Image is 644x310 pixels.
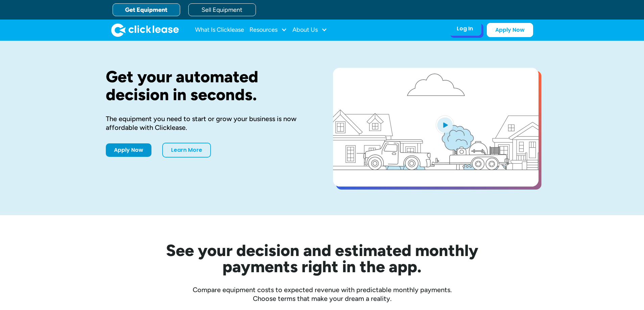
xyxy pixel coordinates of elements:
div: Resources [249,23,287,37]
img: Blue play button logo on a light blue circular background [436,115,454,134]
div: About Us [292,23,327,37]
a: home [111,23,179,37]
a: Apply Now [487,23,533,37]
div: Log In [457,25,473,32]
a: Learn More [162,143,211,158]
img: Clicklease logo [111,23,179,37]
a: Apply Now [106,143,151,157]
a: open lightbox [333,68,539,187]
a: Get Equipment [113,3,180,16]
a: Sell Equipment [188,3,256,16]
h2: See your decision and estimated monthly payments right in the app. [133,242,511,275]
div: Compare equipment costs to expected revenue with predictable monthly payments. Choose terms that ... [106,285,539,303]
a: What Is Clicklease [195,23,244,37]
h1: Get your automated decision in seconds. [106,68,311,104]
div: The equipment you need to start or grow your business is now affordable with Clicklease. [106,114,311,132]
